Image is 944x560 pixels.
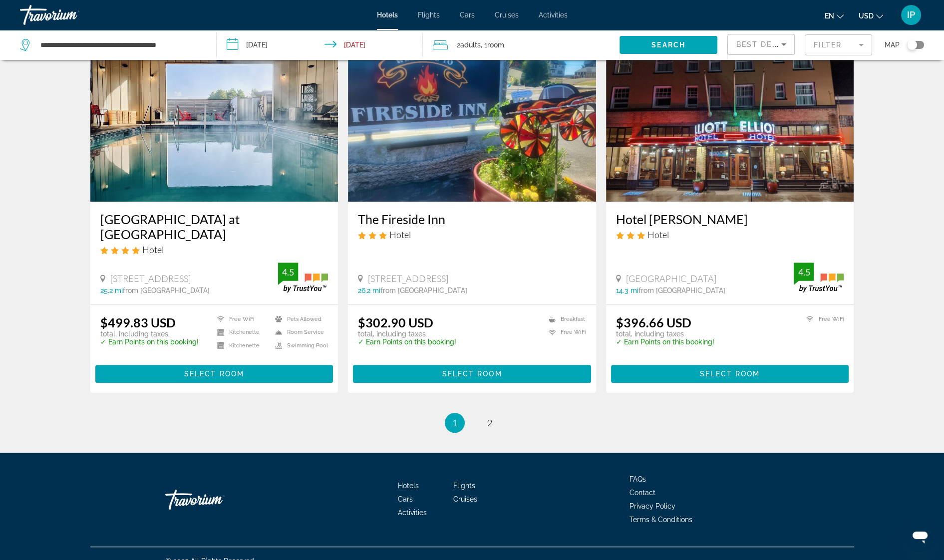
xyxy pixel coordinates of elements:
[184,370,244,378] span: Select Room
[544,315,586,323] li: Breakfast
[736,40,788,48] span: Best Deals
[904,520,936,552] iframe: Button to launch messaging window
[481,38,504,52] span: , 1
[794,266,814,278] div: 4.5
[544,328,586,336] li: Free WiFi
[368,273,448,284] span: [STREET_ADDRESS]
[629,502,675,510] a: Privacy Policy
[460,41,481,49] span: Adults
[358,286,380,294] span: 26.2 mi
[123,286,210,294] span: from [GEOGRAPHIC_DATA]
[358,330,456,338] p: total, including taxes
[358,315,433,330] ins: $302.90 USD
[457,38,481,52] span: 2
[100,330,199,338] p: total, including taxes
[212,328,270,336] li: Kitchenette
[217,30,423,60] button: Check-in date: Oct 24, 2025 Check-out date: Oct 26, 2025
[629,489,655,497] a: Contact
[358,212,586,227] a: The Fireside Inn
[100,315,176,330] ins: $499.83 USD
[629,475,646,483] a: FAQs
[898,4,924,25] button: User Menu
[95,365,333,383] button: Select Room
[90,42,338,202] img: Hotel image
[638,286,725,294] span: from [GEOGRAPHIC_DATA]
[647,229,669,240] span: Hotel
[487,41,504,49] span: Room
[398,509,427,517] a: Activities
[794,263,844,292] img: trustyou-badge.svg
[380,286,467,294] span: from [GEOGRAPHIC_DATA]
[270,341,328,350] li: Swimming Pool
[616,338,714,346] p: ✓ Earn Points on this booking!
[358,338,456,346] p: ✓ Earn Points on this booking!
[270,315,328,323] li: Pets Allowed
[825,12,834,20] span: en
[620,36,718,54] button: Search
[616,212,844,227] a: Hotel [PERSON_NAME]
[418,11,440,19] a: Flights
[453,495,477,503] a: Cruises
[487,417,492,428] span: 2
[423,30,620,60] button: Travelers: 2 adults, 0 children
[278,266,298,278] div: 4.5
[825,8,844,23] button: Change language
[142,244,164,255] span: Hotel
[539,11,568,19] a: Activities
[452,417,457,428] span: 1
[100,212,328,242] a: [GEOGRAPHIC_DATA] at [GEOGRAPHIC_DATA]
[212,315,270,323] li: Free WiFi
[629,516,692,524] a: Terms & Conditions
[801,315,844,323] li: Free WiFi
[453,482,475,490] span: Flights
[100,244,328,255] div: 4 star Hotel
[859,8,883,23] button: Change currency
[165,485,265,515] a: Travorium
[495,11,519,19] a: Cruises
[353,365,591,383] button: Select Room
[900,40,924,49] button: Toggle map
[460,11,475,19] a: Cars
[20,2,120,28] a: Travorium
[616,229,844,240] div: 3 star Hotel
[398,482,419,490] span: Hotels
[278,263,328,292] img: trustyou-badge.svg
[907,10,915,20] span: IP
[348,42,596,202] img: Hotel image
[616,315,691,330] ins: $396.66 USD
[700,370,760,378] span: Select Room
[100,286,123,294] span: 25.2 mi
[616,330,714,338] p: total, including taxes
[805,34,872,56] button: Filter
[626,273,716,284] span: [GEOGRAPHIC_DATA]
[358,229,586,240] div: 3 star Hotel
[859,12,874,20] span: USD
[90,413,854,433] nav: Pagination
[885,38,900,52] span: Map
[212,341,270,350] li: Kitchenette
[377,11,398,19] a: Hotels
[736,38,786,50] mat-select: Sort by
[270,328,328,336] li: Room Service
[398,495,413,503] span: Cars
[100,338,199,346] p: ✓ Earn Points on this booking!
[606,42,854,202] img: Hotel image
[442,370,502,378] span: Select Room
[611,367,849,378] a: Select Room
[651,41,685,49] span: Search
[616,286,638,294] span: 14.3 mi
[95,367,333,378] a: Select Room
